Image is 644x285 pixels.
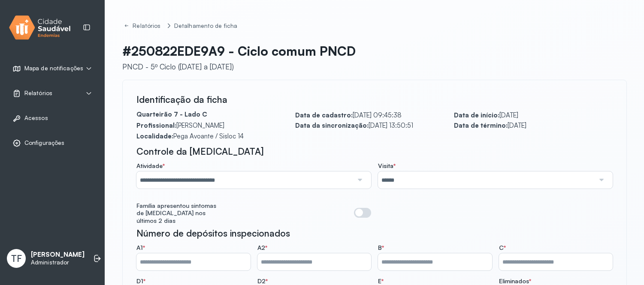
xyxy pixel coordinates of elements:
[454,121,508,129] span: Data de término:
[257,244,267,252] span: A2
[353,111,402,119] span: [DATE] 09:45:38
[136,228,613,239] div: Número de depósitos inspecionados
[122,43,356,59] p: #250822EDE9A9 - Ciclo comum PNCD
[136,146,613,157] div: Controle da [MEDICAL_DATA]
[11,253,22,264] span: TF
[295,111,353,119] span: Data de cadastro:
[499,277,531,285] span: Eliminados
[499,244,506,252] span: C
[378,277,384,285] span: E
[172,21,239,31] a: Detalhamento de ficha
[12,139,92,147] a: Configurações
[174,22,237,30] div: Detalhamento de ficha
[136,111,295,120] div: Quarteirão 7 - Lado C
[257,277,268,285] span: D2
[176,121,224,129] span: [PERSON_NAME]
[122,21,164,31] a: Relatórios
[136,121,176,129] span: Profissional:
[136,277,145,285] span: D1
[295,121,369,129] span: Data da sincronização:
[136,162,165,170] span: Atividade
[31,251,85,259] p: [PERSON_NAME]
[136,94,613,105] div: Identificação da ficha
[369,121,413,129] span: [DATE] 13:50:51
[9,14,71,42] img: logo.svg
[12,114,92,123] a: Acessos
[508,121,526,129] span: [DATE]
[133,22,162,30] div: Relatórios
[378,244,384,252] span: B
[499,111,518,119] span: [DATE]
[136,202,222,225] div: Família apresentou sintomas de [MEDICAL_DATA] nos últimos 2 dias
[24,139,64,147] span: Configurações
[31,259,85,266] p: Administrador
[24,114,48,122] span: Acessos
[454,111,499,119] span: Data de início:
[122,62,356,71] div: PNCD - 5º Ciclo ([DATE] a [DATE])
[378,162,396,170] span: Visita
[24,90,52,97] span: Relatórios
[136,244,145,252] span: A1
[24,65,83,72] span: Mapa de notificações
[173,132,244,140] span: Pega Avoante / Sisloc 14
[136,132,173,140] span: Localidade:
